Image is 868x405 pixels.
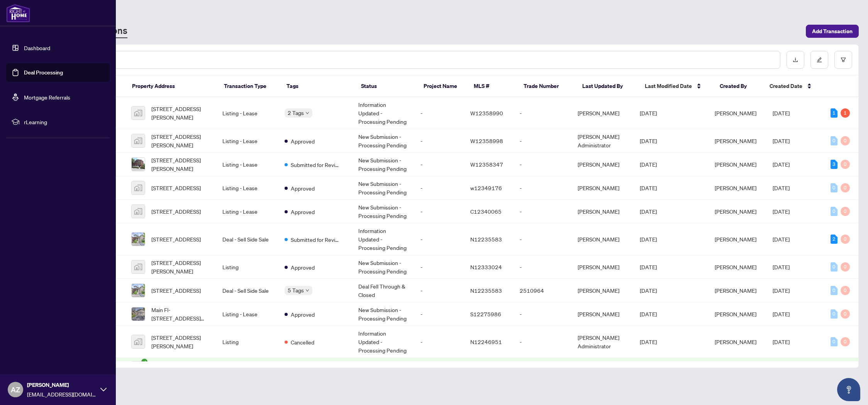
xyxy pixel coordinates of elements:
td: - [414,223,464,255]
span: Add Transaction [812,25,853,37]
td: Listing - Lease [216,302,278,326]
td: [PERSON_NAME] [571,153,634,176]
th: Created By [714,76,763,97]
span: [PERSON_NAME] [715,236,756,243]
td: [PERSON_NAME] [571,200,634,223]
img: thumbnail-img [132,284,145,297]
span: down [305,289,309,292]
td: New Submission - Processing Pending [352,129,414,153]
span: [PERSON_NAME] [27,381,97,389]
div: 0 [831,262,837,272]
a: Dashboard [24,44,50,51]
span: [DATE] [640,338,657,345]
th: Property Address [126,76,218,97]
td: Listing [216,255,278,279]
div: 0 [831,207,837,216]
span: W12358990 [470,110,503,116]
img: thumbnail-img [132,106,145,120]
span: [STREET_ADDRESS][PERSON_NAME] [151,105,210,121]
th: Created Date [763,76,822,97]
button: edit [810,51,828,69]
td: - [414,153,464,176]
span: [DATE] [640,184,657,191]
td: - [414,97,464,129]
div: 0 [841,160,850,169]
button: Add Transaction [806,25,859,38]
div: 0 [831,337,837,346]
div: 0 [841,309,850,319]
td: - [514,176,571,200]
td: - [514,153,571,176]
th: Last Updated By [576,76,639,97]
span: Approved [291,208,315,216]
div: 0 [841,183,850,192]
span: [DATE] [773,184,790,191]
td: - [514,255,571,279]
span: w12349176 [470,184,502,191]
th: Tags [280,76,355,97]
td: - [414,200,464,223]
img: thumbnail-img [132,181,145,194]
span: Last Modified Date [645,82,692,90]
td: New Submission - Processing Pending [352,255,414,279]
span: N12333024 [470,263,502,270]
td: - [352,358,414,378]
span: [STREET_ADDRESS] [151,286,201,295]
span: 2 Tags [288,108,304,117]
img: logo [6,4,30,22]
td: - [414,279,464,302]
img: thumbnail-img [132,205,145,218]
span: [DATE] [640,236,657,243]
td: Listing - Lease [216,97,278,129]
span: [DATE] [640,137,657,144]
a: Deal Processing [24,69,63,76]
div: 0 [841,337,850,346]
span: [STREET_ADDRESS] [151,235,201,243]
span: Approved [291,137,315,145]
td: - [514,223,571,255]
button: filter [834,51,852,69]
span: [STREET_ADDRESS][PERSON_NAME] [151,132,210,149]
span: [PERSON_NAME] [715,310,756,317]
span: [DATE] [640,287,657,294]
div: 0 [841,262,850,272]
span: [EMAIL_ADDRESS][DOMAIN_NAME] [27,390,97,398]
td: Listing [216,326,278,358]
span: 5 Tags [288,286,304,295]
td: [PERSON_NAME] [571,302,634,326]
span: AZ [11,384,20,395]
span: [PERSON_NAME] [715,263,756,270]
span: [DATE] [773,263,790,270]
td: Listing - Lease [216,129,278,153]
td: - [514,200,571,223]
td: - [514,326,571,358]
td: New Submission - Processing Pending [352,153,414,176]
img: thumbnail-img [132,335,145,348]
td: - [514,358,571,378]
td: Listing - Lease [216,200,278,223]
span: [PERSON_NAME] [715,208,756,215]
span: Approved [291,310,315,319]
span: [PERSON_NAME] [715,137,756,144]
td: Deal - Sell Side Sale [216,279,278,302]
span: [DATE] [640,208,657,215]
th: MLS # [468,76,517,97]
span: N12235583 [470,287,502,294]
span: N12235583 [470,236,502,243]
div: 0 [841,207,850,216]
td: - [414,302,464,326]
td: Deal Fell Through & Closed [352,279,414,302]
td: - [514,302,571,326]
span: N12246951 [470,338,502,345]
span: [DATE] [773,208,790,215]
th: Status [355,76,417,97]
span: [DATE] [773,310,790,317]
span: [DATE] [773,287,790,294]
span: edit [817,57,822,62]
div: 0 [831,136,837,145]
td: [PERSON_NAME] [571,176,634,200]
span: [PERSON_NAME] [715,338,756,345]
span: check-circle [141,359,147,365]
span: W12358998 [470,137,503,144]
span: [PERSON_NAME] [715,287,756,294]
